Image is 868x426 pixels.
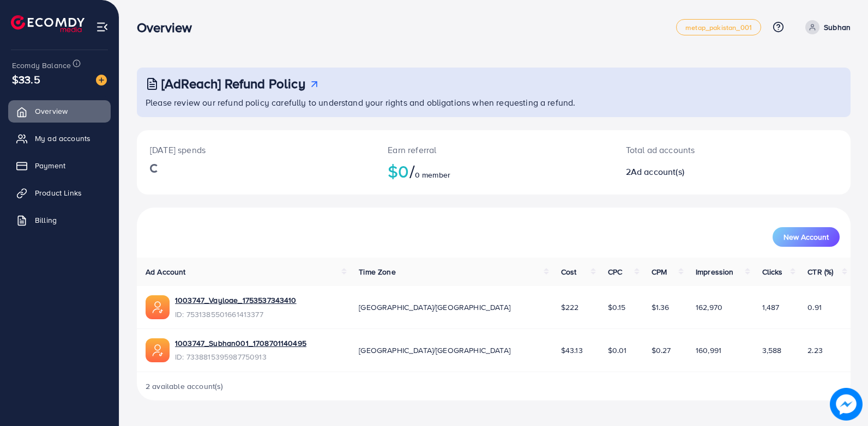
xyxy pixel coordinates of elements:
button: New Account [773,227,840,247]
a: Product Links [8,182,111,204]
p: Subhan [824,21,851,34]
span: [GEOGRAPHIC_DATA]/[GEOGRAPHIC_DATA] [359,302,510,313]
a: 1003747_Subhan001_1708701140495 [175,338,306,349]
span: Ad account(s) [631,166,684,178]
span: 2.23 [807,345,823,356]
span: Ecomdy Balance [12,60,71,71]
a: metap_pakistan_001 [676,19,761,35]
a: Payment [8,155,111,177]
a: My ad accounts [8,127,111,149]
span: 0 member [415,169,450,180]
img: logo [11,15,85,32]
span: $222 [561,302,579,313]
span: $33.5 [12,71,40,87]
img: image [830,388,863,421]
span: 160,991 [696,345,721,356]
span: Overview [35,106,68,117]
span: / [409,159,415,184]
h3: [AdReach] Refund Policy [161,76,305,92]
span: 3,588 [762,345,782,356]
span: metap_pakistan_001 [685,24,752,31]
span: Cost [561,266,577,277]
span: ID: 7338815395987750913 [175,351,306,362]
img: menu [96,21,108,33]
img: image [96,75,107,86]
span: Ad Account [146,266,186,277]
span: My ad accounts [35,133,91,144]
img: ic-ads-acc.e4c84228.svg [146,338,170,362]
p: Total ad accounts [626,143,778,156]
span: $0.27 [652,345,671,356]
span: $0.01 [608,345,627,356]
img: ic-ads-acc.e4c84228.svg [146,295,170,319]
a: Billing [8,209,111,231]
span: $1.36 [652,302,670,313]
span: $43.13 [561,345,583,356]
span: 0.91 [807,302,822,313]
span: [GEOGRAPHIC_DATA]/[GEOGRAPHIC_DATA] [359,345,510,356]
h2: $0 [388,161,599,181]
span: Impression [696,266,734,277]
span: New Account [783,233,829,241]
span: CPC [608,266,622,277]
span: $0.15 [608,302,626,313]
span: Time Zone [359,266,395,277]
p: Please review our refund policy carefully to understand your rights and obligations when requesti... [146,96,844,109]
p: Earn referral [388,143,599,156]
h2: 2 [626,167,778,177]
span: ID: 7531385501661413377 [175,309,297,320]
a: Overview [8,100,111,122]
span: Billing [35,215,57,226]
span: Product Links [35,187,82,198]
h3: Overview [137,20,201,35]
span: CPM [652,266,667,277]
span: 2 available account(s) [146,381,224,392]
span: Clicks [762,266,783,277]
span: CTR (%) [807,266,833,277]
p: [DATE] spends [150,143,361,156]
span: 162,970 [696,302,722,313]
a: Subhan [801,20,851,34]
a: 1003747_Vayloae_1753537343410 [175,295,297,306]
span: 1,487 [762,302,780,313]
span: Payment [35,160,65,171]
